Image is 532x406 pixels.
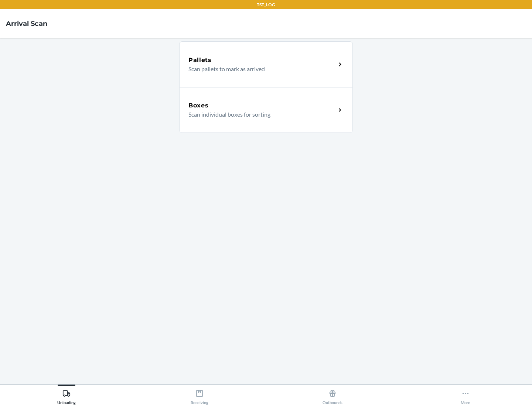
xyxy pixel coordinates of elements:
div: Receiving [191,386,208,405]
p: TST_LOG [257,1,275,8]
a: BoxesScan individual boxes for sorting [179,87,353,133]
a: PalletsScan pallets to mark as arrived [179,41,353,87]
button: Receiving [133,385,266,405]
div: More [461,386,470,405]
div: Outbounds [323,386,342,405]
h5: Boxes [188,101,209,110]
p: Scan pallets to mark as arrived [188,65,330,73]
button: More [399,385,532,405]
div: Unloading [57,386,76,405]
h4: Arrival Scan [6,19,47,28]
p: Scan individual boxes for sorting [188,110,330,119]
button: Outbounds [266,385,399,405]
h5: Pallets [188,56,212,65]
